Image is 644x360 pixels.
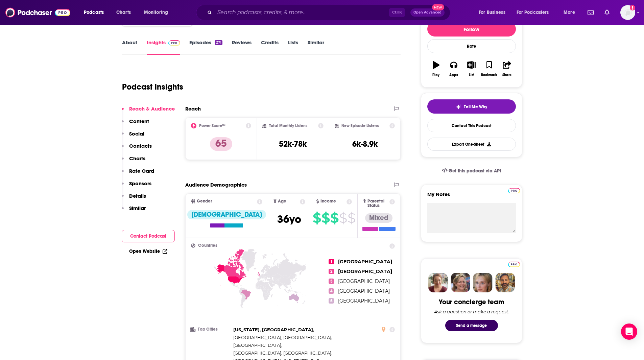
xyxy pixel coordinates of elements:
[473,273,493,292] img: Jules Profile
[341,123,379,128] h2: New Episode Listens
[277,213,301,226] span: 36 yo
[199,123,225,128] h2: Power Score™
[129,130,144,137] p: Social
[129,248,167,254] a: Open Website
[348,213,355,223] span: $
[365,213,392,223] div: Mixed
[445,57,462,81] button: Apps
[330,213,338,223] span: $
[261,39,279,55] a: Credits
[620,5,635,20] button: Show profile menu
[620,5,635,20] span: Logged in as AtriaBooks
[129,180,151,187] p: Sponsors
[564,8,575,17] span: More
[215,40,222,45] div: 271
[329,259,334,264] span: 1
[456,104,461,110] img: tell me why sparkle
[202,5,457,20] div: Search podcasts, credits, & more...
[233,326,314,334] span: ,
[122,105,175,118] button: Reach & Audience
[112,7,135,18] a: Charts
[630,5,635,10] svg: Add a profile image
[339,213,347,223] span: $
[233,334,332,341] span: ,
[129,105,175,112] p: Reach & Audience
[329,288,334,294] span: 4
[198,243,217,248] span: Countries
[517,8,549,17] span: For Podcasters
[215,7,389,18] input: Search podcasts, credits, & more...
[279,139,307,149] h3: 52k-78k
[481,73,497,77] div: Bookmark
[288,39,298,55] a: Lists
[559,7,583,18] button: open menu
[233,341,282,349] span: ,
[432,73,439,77] div: Play
[427,191,516,203] label: My Notes
[329,298,334,304] span: 5
[144,8,168,17] span: Monitoring
[122,168,154,180] button: Rate Card
[197,199,212,203] span: Gender
[621,323,637,340] div: Open Intercom Messenger
[84,8,104,17] span: Podcasts
[122,118,149,130] button: Content
[313,213,321,223] span: $
[233,350,331,356] span: [GEOGRAPHIC_DATA], [GEOGRAPHIC_DATA]
[479,8,505,17] span: For Business
[495,273,515,292] img: Jon Profile
[338,268,392,274] span: [GEOGRAPHIC_DATA]
[129,193,146,199] p: Details
[512,7,559,18] button: open menu
[5,6,70,19] img: Podchaser - Follow, Share and Rate Podcasts
[210,137,232,151] p: 65
[233,335,331,340] span: [GEOGRAPHIC_DATA], [GEOGRAPHIC_DATA]
[185,105,201,112] h2: Reach
[338,259,392,265] span: [GEOGRAPHIC_DATA]
[321,213,330,223] span: $
[352,139,378,149] h3: 6k-8.9k
[474,7,514,18] button: open menu
[329,269,334,274] span: 2
[427,39,516,53] div: Rate
[508,261,520,267] a: Pro website
[434,309,509,314] div: Ask a question or make a request.
[139,7,177,18] button: open menu
[389,8,405,17] span: Ctrl K
[122,193,146,205] button: Details
[410,8,445,17] button: Open AdvancedNew
[432,4,444,10] span: New
[427,138,516,151] button: Export One-Sheet
[329,279,334,284] span: 3
[269,123,307,128] h2: Total Monthly Listens
[427,99,516,114] button: tell me why sparkleTell Me Why
[129,205,146,211] p: Similar
[480,57,498,81] button: Bookmark
[122,155,145,168] button: Charts
[129,118,149,124] p: Content
[233,327,313,332] span: [US_STATE], [GEOGRAPHIC_DATA]
[585,7,596,18] a: Show notifications dropdown
[189,39,222,55] a: Episodes271
[338,288,390,294] span: [GEOGRAPHIC_DATA]
[427,119,516,132] a: Contact This Podcast
[122,143,152,155] button: Contacts
[413,11,442,14] span: Open Advanced
[122,230,175,242] button: Contact Podcast
[187,210,266,219] div: [DEMOGRAPHIC_DATA]
[122,130,144,143] button: Social
[122,39,137,55] a: About
[233,342,281,348] span: [GEOGRAPHIC_DATA]
[168,40,180,46] img: Podchaser Pro
[232,39,252,55] a: Reviews
[338,298,390,304] span: [GEOGRAPHIC_DATA]
[449,168,501,174] span: Get this podcast via API
[367,199,388,208] span: Parental Status
[129,143,152,149] p: Contacts
[620,5,635,20] img: User Profile
[79,7,113,18] button: open menu
[449,73,458,77] div: Apps
[233,349,332,357] span: ,
[338,278,390,284] span: [GEOGRAPHIC_DATA]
